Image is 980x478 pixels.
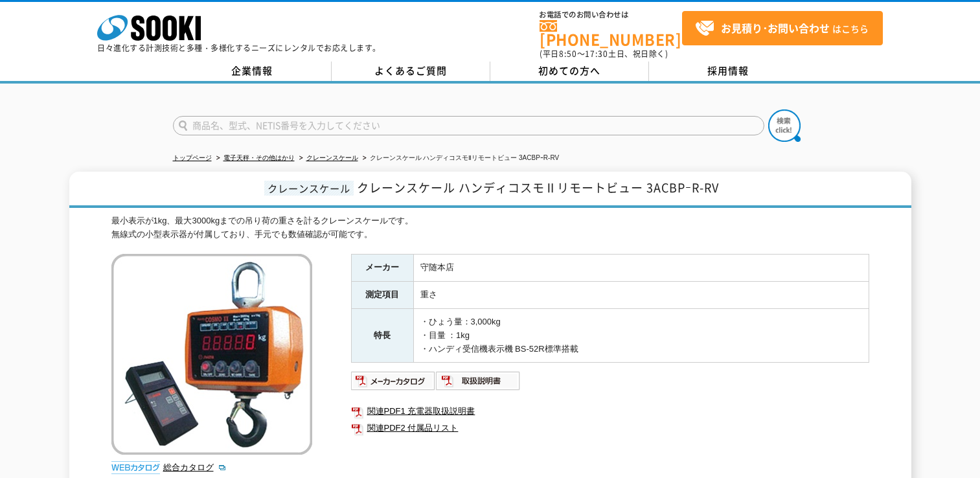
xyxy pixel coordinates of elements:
th: 特長 [351,309,413,363]
span: お電話でのお問い合わせは [540,11,682,19]
input: 商品名、型式、NETIS番号を入力してください [173,116,764,135]
span: はこちら [695,19,869,38]
img: 取扱説明書 [436,370,521,391]
span: クレーンスケール [264,181,354,196]
div: 最小表示が1kg、最大3000kgまでの吊り荷の重さを計るクレーンスケールです。 無線式の小型表示器が付属しており、手元でも数値確認が可能です。 [111,214,869,242]
a: 総合カタログ [163,462,227,472]
span: クレーンスケール ハンディコスモⅡリモートビュー 3ACBPｰR-RV [357,179,719,196]
a: メーカーカタログ [351,380,436,389]
a: 取扱説明書 [436,380,521,389]
a: よくあるご質問 [332,62,490,81]
a: [PHONE_NUMBER] [540,20,682,47]
span: (平日 ～ 土日、祝日除く) [540,48,668,60]
strong: お見積り･お問い合わせ [721,20,830,36]
a: 電子天秤・その他はかり [223,154,295,161]
a: クレーンスケール [306,154,358,161]
a: お見積り･お問い合わせはこちら [682,11,883,45]
span: 初めての方へ [538,63,600,78]
img: メーカーカタログ [351,370,436,391]
a: 初めての方へ [490,62,649,81]
td: ・ひょう量：3,000kg ・目量 ：1kg ・ハンディ受信機表示機 BS-52R標準搭載 [413,309,869,363]
a: 関連PDF2 付属品リスト [351,420,869,437]
th: メーカー [351,255,413,282]
a: 関連PDF1 充電器取扱説明書 [351,403,869,420]
p: 日々進化する計測技術と多種・多様化するニーズにレンタルでお応えします。 [97,44,381,52]
a: 採用情報 [649,62,808,81]
span: 17:30 [585,48,608,60]
span: 8:50 [559,48,577,60]
a: トップページ [173,154,212,161]
img: btn_search.png [768,109,801,142]
td: 守随本店 [413,255,869,282]
li: クレーンスケール ハンディコスモⅡリモートビュー 3ACBPｰR-RV [360,152,560,165]
img: webカタログ [111,461,160,474]
a: 企業情報 [173,62,332,81]
th: 測定項目 [351,282,413,309]
img: クレーンスケール ハンディコスモⅡリモートビュー 3ACBPｰR-RV [111,254,312,455]
td: 重さ [413,282,869,309]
